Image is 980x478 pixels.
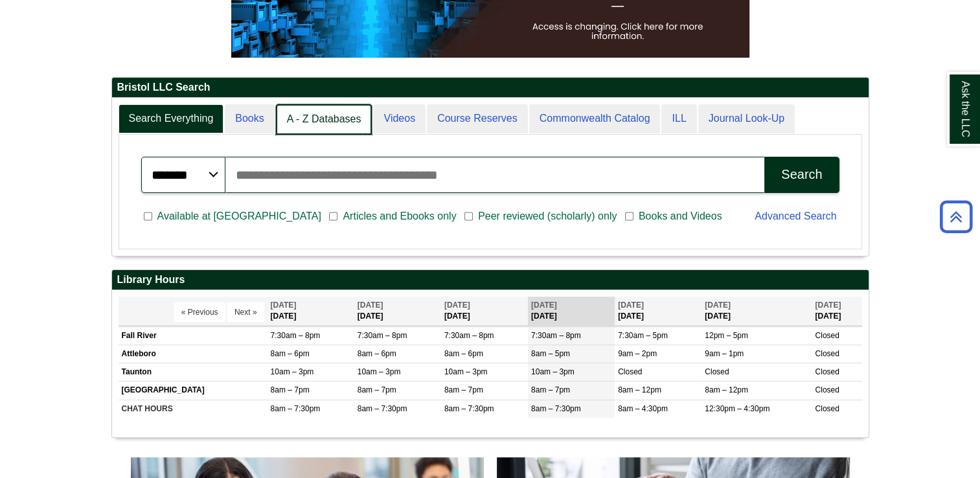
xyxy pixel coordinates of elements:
span: [DATE] [815,301,841,310]
span: 7:30am – 8pm [271,331,321,340]
input: Available at [GEOGRAPHIC_DATA] [144,211,152,222]
span: Closed [815,385,839,394]
td: Fall River [119,326,268,345]
span: 8am – 6pm [444,349,483,358]
td: [GEOGRAPHIC_DATA] [119,381,268,400]
a: A - Z Databases [276,104,372,135]
span: 8am – 7:30pm [531,404,581,413]
span: 8am – 7pm [271,385,310,394]
a: Search Everything [119,104,224,133]
span: 8am – 4:30pm [618,404,668,413]
span: Closed [618,367,642,376]
span: Peer reviewed (scholarly) only [473,209,622,224]
h2: Library Hours [112,270,869,290]
span: 12pm – 5pm [705,331,748,340]
span: 8am – 7:30pm [358,404,407,413]
input: Peer reviewed (scholarly) only [464,211,473,222]
span: Closed [815,404,839,413]
span: [DATE] [444,301,470,310]
th: [DATE] [615,297,701,326]
span: 10am – 3pm [531,367,575,376]
span: [DATE] [618,301,644,310]
div: Search [781,167,822,182]
th: [DATE] [441,297,528,326]
th: [DATE] [354,297,441,326]
th: [DATE] [701,297,812,326]
td: Taunton [119,363,268,381]
span: Books and Videos [633,209,727,224]
span: [DATE] [271,301,297,310]
span: 7:30am – 8pm [358,331,407,340]
span: 8am – 5pm [531,349,570,358]
button: Search [764,157,839,193]
span: Closed [705,367,729,376]
span: 10am – 3pm [444,367,488,376]
span: Articles and Ebooks only [337,209,461,224]
a: Course Reserves [427,104,528,133]
span: [DATE] [705,301,731,310]
span: 12:30pm – 4:30pm [705,404,769,413]
a: Advanced Search [755,211,836,222]
td: Attleboro [119,345,268,363]
span: 9am – 2pm [618,349,657,358]
span: 8am – 12pm [705,385,748,394]
td: CHAT HOURS [119,400,268,418]
th: [DATE] [268,297,354,326]
a: ILL [661,104,696,133]
input: Books and Videos [625,211,633,222]
span: 8am – 7:30pm [271,404,321,413]
span: 7:30am – 5pm [618,331,668,340]
span: 8am – 7pm [531,385,570,394]
input: Articles and Ebooks only [329,211,337,222]
span: 8am – 6pm [358,349,396,358]
span: 8am – 7pm [358,385,396,394]
span: 7:30am – 8pm [531,331,581,340]
a: Videos [373,104,426,133]
button: « Previous [174,302,225,322]
button: Next » [227,302,264,322]
th: [DATE] [528,297,615,326]
span: 9am – 1pm [705,349,744,358]
a: Journal Look-Up [698,104,795,133]
span: Available at [GEOGRAPHIC_DATA] [152,209,326,224]
h2: Bristol LLC Search [112,78,869,98]
span: 8am – 12pm [618,385,661,394]
span: 7:30am – 8pm [444,331,494,340]
span: Closed [815,331,839,340]
span: Closed [815,349,839,358]
a: Back to Top [935,208,977,225]
span: Closed [815,367,839,376]
span: 8am – 7:30pm [444,404,494,413]
span: [DATE] [358,301,383,310]
span: [DATE] [531,301,557,310]
a: Books [225,104,274,133]
th: [DATE] [812,297,861,326]
span: 8am – 7pm [444,385,483,394]
span: 10am – 3pm [271,367,314,376]
span: 10am – 3pm [358,367,401,376]
a: Commonwealth Catalog [529,104,661,133]
span: 8am – 6pm [271,349,310,358]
